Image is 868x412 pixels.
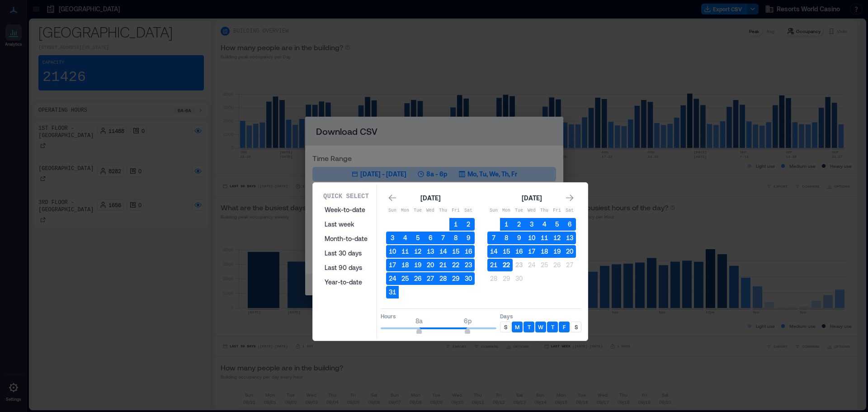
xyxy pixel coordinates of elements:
[563,218,576,231] button: 6
[538,259,551,271] button: 25
[504,323,507,331] p: S
[487,232,500,244] button: 7
[386,245,399,258] button: 10
[411,207,424,214] p: Tue
[519,193,544,204] div: [DATE]
[525,245,538,258] button: 17
[449,218,462,231] button: 1
[437,232,449,244] button: 7
[462,259,475,271] button: 23
[563,207,576,214] p: Sat
[319,275,373,289] button: Year-to-date
[487,272,500,285] button: 28
[500,232,513,244] button: 8
[551,323,554,331] p: T
[411,204,424,217] th: Tuesday
[437,272,449,285] button: 28
[424,245,437,258] button: 13
[551,245,563,258] button: 19
[538,207,551,214] p: Thu
[386,232,399,244] button: 3
[319,232,373,246] button: Month-to-date
[551,232,563,244] button: 12
[399,232,411,244] button: 4
[418,193,443,204] div: [DATE]
[551,207,563,214] p: Fri
[500,259,513,271] button: 22
[437,245,449,258] button: 14
[525,232,538,244] button: 10
[525,204,538,217] th: Wednesday
[386,272,399,285] button: 24
[449,207,462,214] p: Fri
[462,218,475,231] button: 2
[551,259,563,271] button: 26
[437,207,449,214] p: Thu
[563,259,576,271] button: 27
[513,204,525,217] th: Tuesday
[386,207,399,214] p: Sun
[462,232,475,244] button: 9
[487,245,500,258] button: 14
[386,286,399,298] button: 31
[513,272,525,285] button: 30
[424,207,437,214] p: Wed
[399,245,411,258] button: 11
[381,313,496,320] p: Hours
[462,207,475,214] p: Sat
[424,259,437,271] button: 20
[500,207,513,214] p: Mon
[513,245,525,258] button: 16
[399,272,411,285] button: 25
[411,232,424,244] button: 5
[462,204,475,217] th: Saturday
[386,192,399,204] button: Go to previous month
[538,245,551,258] button: 18
[500,245,513,258] button: 15
[449,259,462,271] button: 22
[551,204,563,217] th: Friday
[449,245,462,258] button: 15
[319,203,373,217] button: Week-to-date
[525,259,538,271] button: 24
[538,204,551,217] th: Thursday
[411,259,424,271] button: 19
[538,218,551,231] button: 4
[538,323,543,331] p: W
[399,204,411,217] th: Monday
[411,272,424,285] button: 26
[449,232,462,244] button: 8
[528,323,531,331] p: T
[437,204,449,217] th: Thursday
[515,323,519,331] p: M
[424,204,437,217] th: Wednesday
[487,259,500,271] button: 21
[487,207,500,214] p: Sun
[462,272,475,285] button: 30
[563,232,576,244] button: 13
[538,232,551,244] button: 11
[449,204,462,217] th: Friday
[525,218,538,231] button: 3
[500,272,513,285] button: 29
[563,323,566,331] p: F
[415,317,423,325] span: 8a
[500,204,513,217] th: Monday
[462,245,475,258] button: 16
[551,218,563,231] button: 5
[386,259,399,271] button: 17
[500,313,581,320] p: Days
[399,207,411,214] p: Mon
[319,260,373,275] button: Last 90 days
[424,232,437,244] button: 6
[399,259,411,271] button: 18
[386,204,399,217] th: Sunday
[575,323,578,331] p: S
[563,192,576,204] button: Go to next month
[563,245,576,258] button: 20
[424,272,437,285] button: 27
[500,218,513,231] button: 1
[319,217,373,232] button: Last week
[464,317,472,325] span: 6p
[513,207,525,214] p: Tue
